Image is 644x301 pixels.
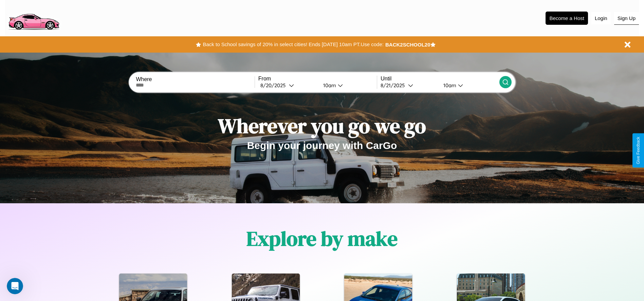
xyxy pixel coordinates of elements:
label: From [258,76,377,82]
label: Until [381,76,499,82]
b: BACK2SCHOOL20 [385,42,430,48]
div: 8 / 21 / 2025 [381,82,408,89]
div: 10am [320,82,338,89]
button: 10am [438,82,499,89]
h1: Explore by make [246,225,398,252]
button: 8/20/2025 [258,82,318,89]
iframe: Intercom live chat [7,278,23,294]
div: Give Feedback [636,137,641,164]
button: Login [591,12,611,24]
div: 10am [440,82,458,89]
button: 10am [318,82,377,89]
button: Become a Host [546,12,588,25]
img: logo [5,3,62,32]
button: Sign Up [614,12,639,25]
div: 8 / 20 / 2025 [260,82,289,89]
button: Back to School savings of 20% in select cities! Ends [DATE] 10am PT.Use code: [201,40,385,49]
label: Where [136,76,254,82]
